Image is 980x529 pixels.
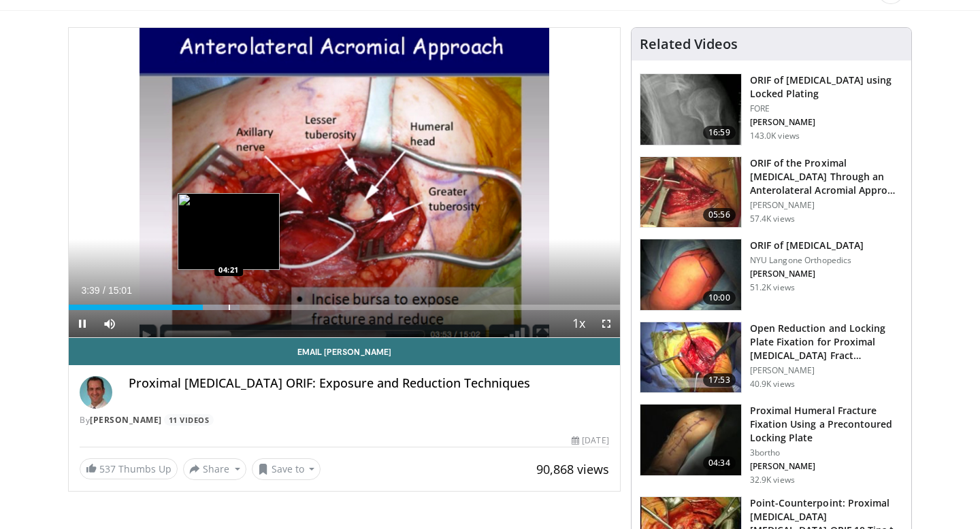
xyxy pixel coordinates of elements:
[750,379,795,390] p: 40.9K views
[80,376,112,409] img: Avatar
[81,285,99,296] span: 3:39
[750,131,800,141] p: 143.0K views
[703,456,736,470] span: 04:34
[536,461,609,477] span: 90,868 views
[164,414,214,426] a: 11 Videos
[640,239,741,310] img: 270515_0000_1.png.150x105_q85_crop-smart_upscale.jpg
[750,117,903,128] p: [PERSON_NAME]
[252,458,321,480] button: Save to
[69,310,96,337] button: Pause
[640,322,741,393] img: Q2xRg7exoPLTwO8X4xMDoxOjBzMTt2bJ.150x105_q85_crop-smart_upscale.jpg
[640,405,741,475] img: 38727_0000_3.png.150x105_q85_crop-smart_upscale.jpg
[640,156,903,228] a: 05:56 ORIF of the Proximal [MEDICAL_DATA] Through an Anterolateral Acromial Appro… [PERSON_NAME] ...
[703,208,736,222] span: 05:56
[103,285,105,296] span: /
[640,74,741,145] img: Mighell_-_Locked_Plating_for_Proximal_Humerus_Fx_100008672_2.jpg.150x105_q85_crop-smart_upscale.jpg
[69,28,620,338] video-js: Video Player
[90,414,162,426] a: [PERSON_NAME]
[750,255,864,266] p: NYU Langone Orthopedics
[80,414,609,426] div: By
[69,305,620,310] div: Progress Bar
[640,239,903,311] a: 10:00 ORIF of [MEDICAL_DATA] NYU Langone Orthopedics [PERSON_NAME] 51.2K views
[640,157,741,228] img: gardner_3.png.150x105_q85_crop-smart_upscale.jpg
[96,310,123,337] button: Mute
[178,193,280,270] img: image.jpeg
[750,461,903,472] p: [PERSON_NAME]
[572,434,608,447] div: [DATE]
[640,404,903,485] a: 04:34 Proximal Humeral Fracture Fixation Using a Precontoured Locking Plate 3bortho [PERSON_NAME]...
[750,214,795,224] p: 57.4K views
[750,73,903,101] h3: ORIF of [MEDICAL_DATA] using Locked Plating
[750,200,903,211] p: [PERSON_NAME]
[129,376,609,391] h4: Proximal [MEDICAL_DATA] ORIF: Exposure and Reduction Techniques
[750,269,864,279] p: [PERSON_NAME]
[108,285,132,296] span: 15:01
[703,373,736,387] span: 17:53
[750,475,795,485] p: 32.9K views
[750,447,903,458] p: 3bortho
[703,126,736,139] span: 16:59
[703,291,736,305] span: 10:00
[750,239,864,252] h3: ORIF of [MEDICAL_DATA]
[69,338,620,365] a: Email [PERSON_NAME]
[750,365,903,376] p: [PERSON_NAME]
[640,36,738,52] h4: Related Videos
[750,282,795,293] p: 51.2K views
[640,322,903,394] a: 17:53 Open Reduction and Locking Plate Fixation for Proximal [MEDICAL_DATA] Fract… [PERSON_NAME] ...
[750,322,903,362] h3: Open Reduction and Locking Plate Fixation for Proximal [MEDICAL_DATA] Fract…
[640,73,903,146] a: 16:59 ORIF of [MEDICAL_DATA] using Locked Plating FORE [PERSON_NAME] 143.0K views
[183,458,246,480] button: Share
[593,310,620,337] button: Fullscreen
[566,310,593,337] button: Playback Rate
[750,156,903,197] h3: ORIF of the Proximal [MEDICAL_DATA] Through an Anterolateral Acromial Appro…
[750,103,903,114] p: FORE
[750,404,903,445] h3: Proximal Humeral Fracture Fixation Using a Precontoured Locking Plate
[80,458,178,479] a: 537 Thumbs Up
[99,462,116,475] span: 537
